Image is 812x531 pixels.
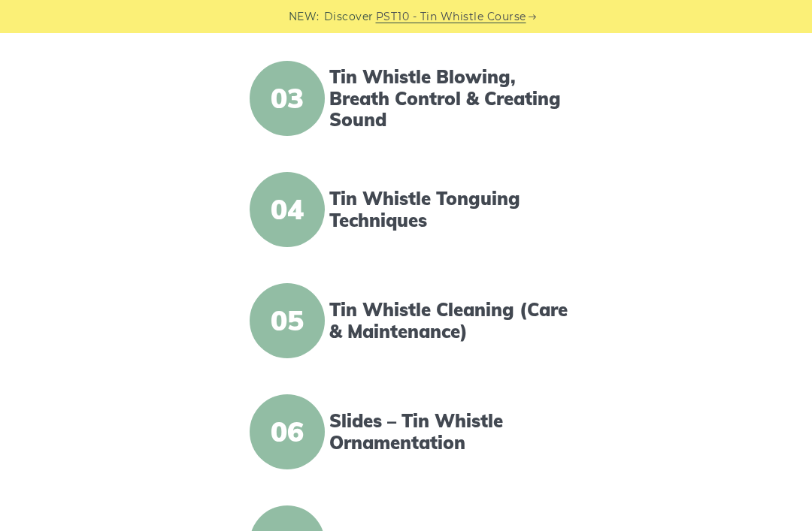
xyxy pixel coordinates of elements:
span: 06 [250,394,325,469]
span: NEW: [289,8,320,26]
span: 03 [250,61,325,136]
a: Tin Whistle Blowing, Breath Control & Creating Sound [329,66,570,131]
span: 05 [250,283,325,358]
span: 04 [250,172,325,247]
span: Discover [324,8,374,26]
a: Tin Whistle Tonguing Techniques [329,188,570,231]
a: Slides – Tin Whistle Ornamentation [329,410,570,454]
a: PST10 - Tin Whistle Course [376,8,526,26]
a: Tin Whistle Cleaning (Care & Maintenance) [329,299,570,342]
